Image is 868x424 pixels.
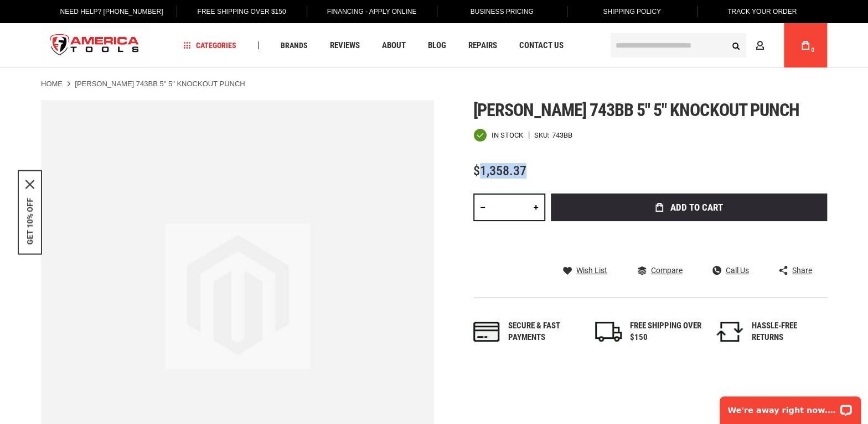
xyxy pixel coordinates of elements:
[514,38,569,53] a: Contact Us
[792,266,812,274] span: Share
[468,41,497,50] span: Repairs
[473,128,523,142] div: Availability
[281,41,308,49] span: Brands
[75,80,245,88] strong: [PERSON_NAME] 743BB 5" 5" KNOCKOUT PUNCH
[712,265,749,275] a: Call Us
[576,266,607,274] span: Wish List
[563,265,607,275] a: Wish List
[630,320,702,344] div: FREE SHIPPING OVER $150
[716,322,743,342] img: returns
[165,224,310,369] img: image.jpg
[637,265,682,275] a: Compare
[463,38,502,53] a: Repairs
[41,25,148,66] a: store logo
[25,180,34,189] svg: close icon
[41,25,148,66] img: America Tools
[670,203,723,212] span: Add to Cart
[712,389,868,424] iframe: LiveChat chat widget
[551,193,827,221] button: Add to Cart
[25,197,34,244] button: GET 10% OFF
[595,322,622,342] img: shipping
[492,132,523,139] span: In stock
[325,38,365,53] a: Reviews
[377,38,411,53] a: About
[811,47,814,53] span: 0
[428,41,446,50] span: Blog
[382,41,406,50] span: About
[795,23,816,67] a: 0
[552,132,572,139] div: 743BB
[183,41,236,49] span: Categories
[650,266,682,274] span: Compare
[473,322,500,342] img: payments
[603,8,661,15] span: Shipping Policy
[41,79,63,89] a: Home
[423,38,451,53] a: Blog
[330,41,360,50] span: Reviews
[519,41,564,50] span: Contact Us
[534,132,552,139] strong: SKU
[178,38,241,53] a: Categories
[726,266,749,274] span: Call Us
[725,35,746,56] button: Search
[751,320,823,344] div: HASSLE-FREE RETURNS
[549,224,829,257] iframe: Secure express checkout frame
[473,163,526,179] span: $1,358.37
[473,100,799,121] span: [PERSON_NAME] 743bb 5" 5" knockout punch
[508,320,580,344] div: Secure & fast payments
[276,38,313,53] a: Brands
[25,180,34,189] button: Close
